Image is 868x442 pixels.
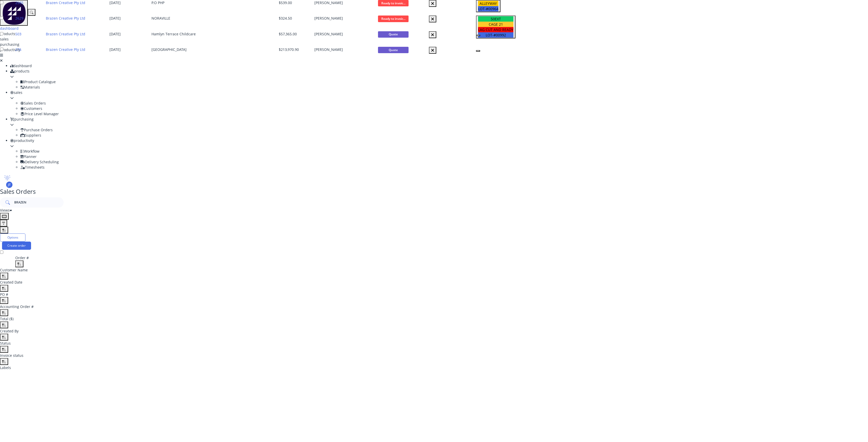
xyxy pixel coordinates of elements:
[46,16,85,21] a: Brazen Creative Pty Ltd
[20,165,868,170] div: Timesheets
[314,16,378,21] div: [PERSON_NAME]
[20,127,868,132] div: Purchase Orders
[279,16,314,21] div: $324.50
[20,132,868,138] div: Suppliers
[109,47,151,52] div: [DATE]
[15,0,23,5] a: 2585
[15,32,21,36] a: 503
[2,242,31,250] button: Create order
[279,47,314,52] div: $213,970.90
[15,255,46,260] div: Order #
[378,47,409,53] span: Quote
[478,27,513,32] span: LAG CUT AND READY
[46,0,85,5] a: Brazen Creative Pty Ltd
[151,47,215,52] div: [GEOGRAPHIC_DATA]
[10,90,868,95] div: sales
[20,111,868,116] div: Price Level Manager
[20,149,868,154] div: Workflow
[151,31,215,37] div: Hamlyn Terrace Childcare
[10,116,868,122] div: purchasing
[10,63,868,68] div: dashboard
[314,31,378,37] div: [PERSON_NAME]
[480,1,497,6] span: ALLEYWAY
[20,159,868,165] div: Delivery Scheduling
[10,68,868,74] div: products
[14,197,64,208] input: Search...
[109,31,151,37] div: [DATE]
[8,183,11,187] span: JT
[109,16,151,21] div: [DATE]
[10,138,868,143] div: productivity
[20,106,868,111] div: Customers
[378,31,409,38] span: Quote
[478,6,498,11] span: LOT-#00964
[15,16,23,21] a: 2629
[378,16,409,22] span: Ready to invoic...
[46,47,85,52] a: Brazen Creative Pty Ltd
[15,47,21,52] a: 276
[314,47,378,52] div: [PERSON_NAME]
[20,79,868,84] div: Product Catalogue
[491,17,501,21] span: 50EXT
[20,100,868,106] div: Sales Orders
[2,1,26,25] img: Factory
[279,31,314,37] div: $57,365.00
[476,16,515,38] button: 50EXTCAGE 21LAG CUT AND READYLOT-#00992
[20,84,868,90] div: Materials
[20,154,868,159] div: Planner
[46,32,85,36] a: Brazen Creative Pty Ltd
[489,22,503,27] span: CAGE 21
[151,16,215,21] div: NORAVILLE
